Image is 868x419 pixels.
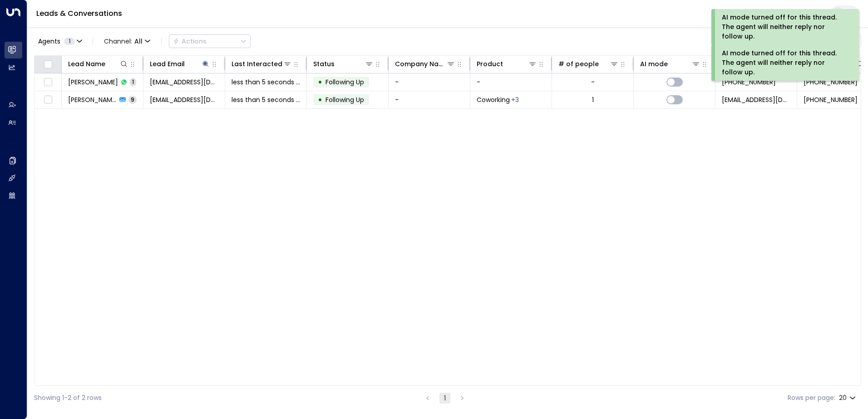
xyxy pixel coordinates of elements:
[395,58,446,69] div: Company Name
[558,58,619,69] div: # of people
[68,95,117,104] span: James Wilson
[389,73,470,91] td: -
[130,78,136,86] span: 1
[150,58,185,69] div: Lead Email
[34,35,85,48] button: Agents1
[134,38,143,45] span: All
[36,8,122,19] a: Leads & Conversations
[470,73,552,91] td: -
[173,37,207,45] div: Actions
[169,34,251,48] button: Actions
[804,95,858,104] span: +447729777200
[42,77,54,88] span: Toggle select row
[389,91,470,108] td: -
[100,35,154,48] button: Channel:All
[318,92,322,107] div: •
[591,78,595,87] div: -
[640,58,668,69] div: AI mode
[439,393,450,404] button: page 1
[232,58,292,69] div: Last Interacted
[64,38,75,45] span: 1
[804,78,858,87] span: +447729777200
[169,34,251,48] div: Button group with a nested menu
[477,58,537,69] div: Product
[42,59,54,70] span: Toggle select all
[839,391,858,404] div: 20
[477,58,503,69] div: Product
[68,78,118,87] span: James Wilson
[722,95,790,104] span: sales@newflex.com
[722,78,776,87] span: +447729777200
[325,78,364,87] span: Following Up
[42,94,54,106] span: Toggle select row
[68,58,128,69] div: Lead Name
[232,58,282,69] div: Last Interacted
[313,58,374,69] div: Status
[422,392,468,404] nav: pagination navigation
[640,58,700,69] div: AI mode
[313,58,335,69] div: Status
[558,58,599,69] div: # of people
[318,74,322,90] div: •
[34,393,102,403] div: Showing 1-2 of 2 rows
[100,35,154,48] span: Channel:
[232,78,300,87] span: less than 5 seconds ago
[722,13,847,41] div: AI mode turned off for this thread. The agent will neither reply nor follow up.
[68,58,105,69] div: Lead Name
[511,95,519,104] div: Dedicated Desk,Membership,Private Office
[477,95,510,104] span: Coworking
[395,58,455,69] div: Company Name
[128,96,137,103] span: 9
[150,58,210,69] div: Lead Email
[722,49,847,77] div: AI mode turned off for this thread. The agent will neither reply nor follow up.
[232,95,300,104] span: less than 5 seconds ago
[325,95,364,104] span: Following Up
[788,393,835,403] label: Rows per page:
[38,38,60,44] span: Agents
[592,95,594,104] div: 1
[150,78,218,87] span: james_wilson_11@hotmail.com
[150,95,218,104] span: james_wilson_11@hotmail.com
